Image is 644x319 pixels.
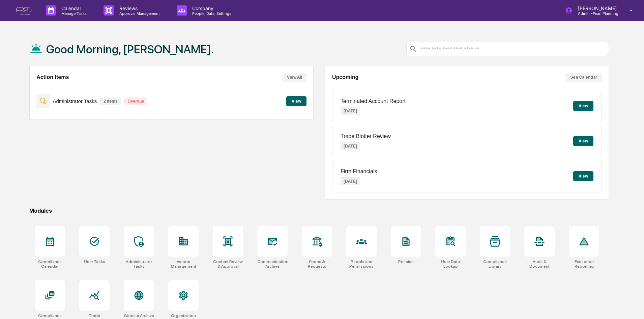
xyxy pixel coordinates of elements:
[16,6,32,15] img: logo
[35,259,65,269] div: Compliance Calendar
[286,98,306,104] a: View
[124,313,154,318] div: Website Archive
[282,73,306,82] button: View All
[569,259,599,269] div: Exception Reporting
[302,259,332,269] div: Forms & Requests
[341,168,377,175] p: Firm Financials
[257,259,288,269] div: Communications Archive
[124,259,154,269] div: Administrator Tasks
[56,5,90,11] p: Calendar
[124,98,148,105] p: Overdue
[346,259,377,269] div: People and Permissions
[573,136,593,146] button: View
[341,107,360,115] p: [DATE]
[524,259,555,269] div: Audit & Document Logs
[114,5,163,11] p: Reviews
[29,208,609,214] div: Modules
[341,133,391,139] p: Trade Blotter Review
[56,11,90,16] p: Manage Tasks
[341,142,360,150] p: [DATE]
[573,171,593,181] button: View
[114,11,163,16] p: Approval Management
[480,259,510,269] div: Compliance Library
[100,98,121,105] p: 2 items
[187,11,235,16] p: People, Data, Settings
[573,101,593,111] button: View
[36,74,69,80] h2: Action Items
[341,98,406,104] p: Terminated Account Report
[46,43,214,56] h1: Good Morning, [PERSON_NAME].
[286,96,306,106] button: View
[341,177,360,185] p: [DATE]
[435,259,466,269] div: User Data Lookup
[565,73,602,82] button: See Calendar
[187,5,235,11] p: Company
[53,98,97,104] p: Administrator Tasks
[398,259,414,264] div: Policies
[573,11,620,16] p: Admin • Pearl Planning
[213,259,243,269] div: Content Review & Approval
[332,74,358,80] h2: Upcoming
[573,5,620,11] p: [PERSON_NAME]
[168,259,199,269] div: Vendor Management
[622,297,641,315] iframe: Open customer support
[84,259,105,264] div: User Tasks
